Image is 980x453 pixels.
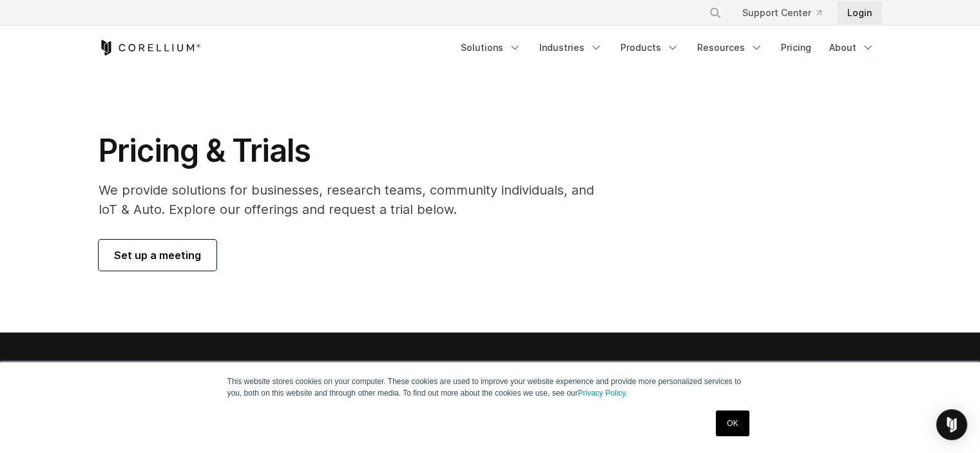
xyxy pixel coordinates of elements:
a: Privacy Policy. [578,389,628,398]
a: OK [716,410,749,436]
a: Support Center [732,1,832,24]
a: Industries [532,36,610,59]
a: Resources [689,36,771,59]
a: Products [613,36,687,59]
a: About [821,36,882,59]
a: Login [837,1,882,24]
h1: Pricing & Trials [99,131,612,170]
p: This website stores cookies on your computer. These cookies are used to improve your website expe... [227,376,753,399]
div: Open Intercom Messenger [936,409,967,440]
a: Set up a meeting [99,240,216,271]
div: Navigation Menu [453,36,882,59]
button: Search [704,1,727,24]
a: Solutions [453,36,529,59]
a: Corellium Home [99,40,201,55]
span: Set up a meeting [114,247,201,263]
div: Navigation Menu [693,1,882,24]
p: We provide solutions for businesses, research teams, community individuals, and IoT & Auto. Explo... [99,180,612,219]
a: Pricing [773,36,819,59]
